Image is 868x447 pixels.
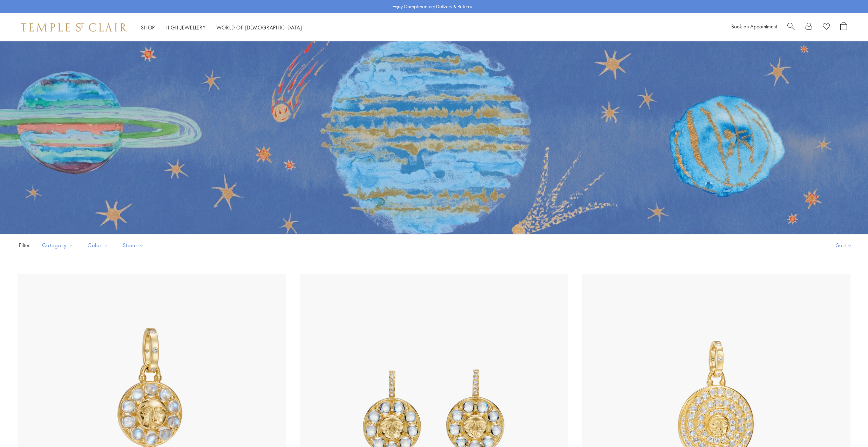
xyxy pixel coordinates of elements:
span: Color [84,241,114,250]
nav: Main navigation [141,23,302,32]
a: Search [787,22,795,33]
a: View Wishlist [823,22,830,33]
button: Show sort by [820,235,868,256]
button: Color [82,237,114,253]
a: ShopShop [141,24,155,31]
img: Temple St. Clair [21,23,127,32]
p: Enjoy Complimentary Delivery & Returns [393,3,472,10]
span: Category [39,241,79,250]
span: Stone [119,241,149,250]
a: Book an Appointment [731,23,777,30]
a: High JewelleryHigh Jewellery [165,24,206,31]
a: World of [DEMOGRAPHIC_DATA]World of [DEMOGRAPHIC_DATA] [216,24,302,31]
a: Open Shopping Bag [840,22,847,33]
button: Stone [117,237,149,253]
button: Category [37,237,79,253]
